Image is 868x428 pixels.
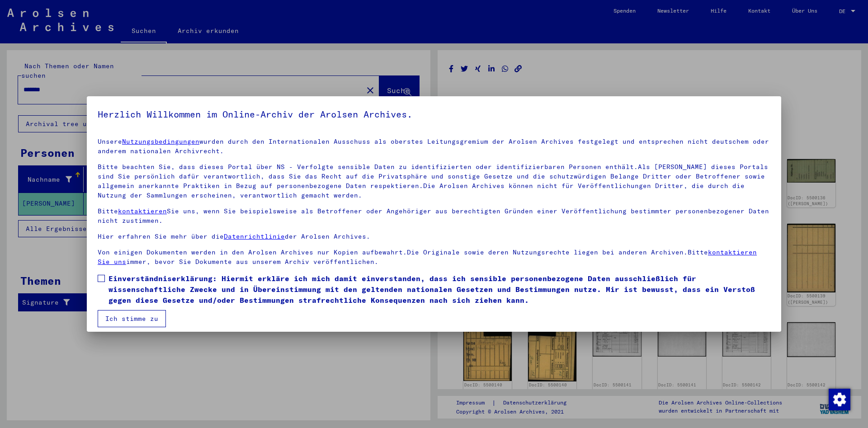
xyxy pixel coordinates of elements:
[98,162,770,200] p: Bitte beachten Sie, dass dieses Portal über NS - Verfolgte sensible Daten zu identifizierten oder...
[108,273,770,306] span: Einverständniserklärung: Hiermit erkläre ich mich damit einverstanden, dass ich sensible personen...
[98,232,770,241] p: Hier erfahren Sie mehr über die der Arolsen Archives.
[98,310,166,327] button: Ich stimme zu
[98,248,770,267] p: Von einigen Dokumenten werden in den Arolsen Archives nur Kopien aufbewahrt.Die Originale sowie d...
[98,107,770,122] h5: Herzlich Willkommen im Online-Archiv der Arolsen Archives.
[98,137,770,156] p: Unsere wurden durch den Internationalen Ausschuss als oberstes Leitungsgremium der Arolsen Archiv...
[828,388,850,410] div: Zustimmung ändern
[224,232,285,240] a: Datenrichtlinie
[118,207,167,215] a: kontaktieren
[122,137,199,146] a: Nutzungsbedingungen
[98,207,770,226] p: Bitte Sie uns, wenn Sie beispielsweise als Betroffener oder Angehöriger aus berechtigten Gründen ...
[829,389,850,410] img: Zustimmung ändern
